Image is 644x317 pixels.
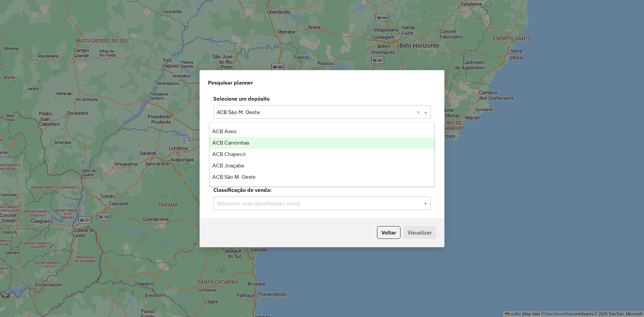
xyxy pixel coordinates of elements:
span: Clear all [417,108,422,116]
span: ACB Canoinhas [212,140,249,146]
span: Pesquisar planner [208,78,253,87]
span: ACB Joaçaba [212,163,244,168]
label: Classificação de venda: [209,186,435,194]
button: Voltar [377,226,400,239]
span: ACB São M. Oeste [212,174,256,180]
label: Selecione um depósito [209,95,435,103]
span: ACB Assis [212,128,236,134]
span: ACB Chapecó [212,151,246,157]
ng-dropdown-panel: Options list [209,122,435,187]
